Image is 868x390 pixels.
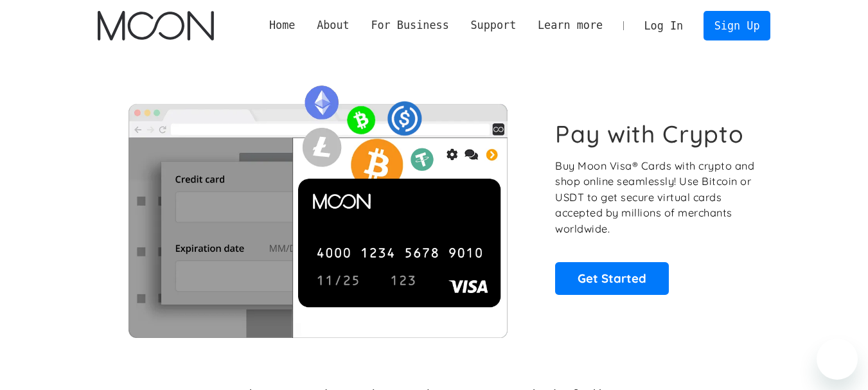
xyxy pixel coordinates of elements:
h1: Pay with Crypto [555,120,744,148]
a: home [98,11,214,40]
a: Get Started [555,262,669,294]
div: For Business [360,17,460,33]
div: Support [470,17,516,33]
div: Learn more [527,17,614,33]
div: Learn more [538,17,603,33]
img: Moon Cards let you spend your crypto anywhere Visa is accepted. [98,76,538,337]
div: For Business [371,17,448,33]
a: Sign Up [704,11,770,40]
p: Buy Moon Visa® Cards with crypto and shop online seamlessly! Use Bitcoin or USDT to get secure vi... [555,158,756,237]
a: Log In [633,12,694,40]
div: About [306,17,360,33]
div: About [317,17,350,33]
iframe: Button to launch messaging window [817,339,858,380]
div: Support [460,17,527,33]
a: Home [258,17,306,33]
img: Moon Logo [98,11,214,40]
